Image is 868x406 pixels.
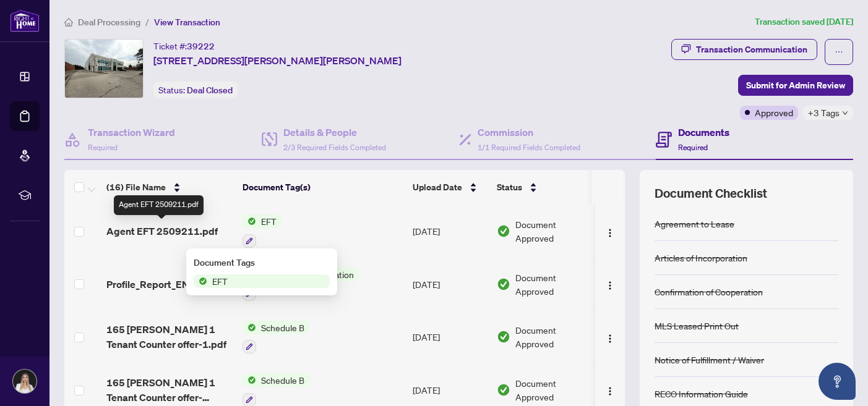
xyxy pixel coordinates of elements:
[515,376,592,404] span: Document Approved
[114,195,204,215] div: Agent EFT 2509211.pdf
[283,143,386,152] span: 2/3 Required Fields Completed
[605,281,615,290] img: Logo
[106,277,207,292] span: Profile_Report_EN.pdf
[256,214,281,228] span: EFT
[194,274,207,288] img: Status Icon
[408,205,492,258] td: [DATE]
[492,170,597,205] th: Status
[78,17,140,28] span: Deal Processing
[738,75,853,96] button: Submit for Admin Review
[238,170,408,205] th: Document Tag(s)
[605,228,615,238] img: Logo
[497,383,510,397] img: Document Status
[819,363,856,400] button: Open asap
[256,321,309,334] span: Schedule B
[64,18,73,27] span: home
[154,17,220,28] span: View Transaction
[408,311,492,364] td: [DATE]
[755,106,793,119] span: Approved
[746,75,845,95] span: Submit for Admin Review
[696,40,807,59] div: Transaction Communication
[678,143,708,152] span: Required
[106,322,233,352] span: 165 [PERSON_NAME] 1 Tenant Counter offer-1.pdf
[655,319,739,332] div: MLS Leased Print Out
[755,15,853,29] article: Transaction saved [DATE]
[478,143,580,152] span: 1/1 Required Fields Completed
[256,373,309,387] span: Schedule B
[413,180,462,194] span: Upload Date
[497,224,510,238] img: Document Status
[243,373,256,387] img: Status Icon
[600,274,620,294] button: Logo
[106,375,233,405] span: 165 [PERSON_NAME] 1 Tenant Counter offer-10pdf.pdf
[153,39,215,53] div: Ticket #:
[655,185,767,202] span: Document Checklist
[101,170,238,205] th: (16) File Name
[243,321,256,334] img: Status Icon
[65,40,143,98] img: IMG-N12115719_1.jpg
[497,180,522,194] span: Status
[600,221,620,241] button: Logo
[187,41,215,52] span: 39222
[655,285,763,298] div: Confirmation of Cooperation
[515,218,592,245] span: Document Approved
[600,380,620,400] button: Logo
[515,323,592,350] span: Document Approved
[243,214,256,228] img: Status Icon
[600,327,620,347] button: Logo
[835,48,843,56] span: ellipsis
[408,258,492,311] td: [DATE]
[655,251,747,264] div: Articles of Incorporation
[187,85,233,96] span: Deal Closed
[283,125,386,140] h4: Details & People
[145,15,149,29] li: /
[655,387,748,400] div: RECO Information Guide
[497,277,510,291] img: Document Status
[88,143,118,152] span: Required
[408,170,492,205] th: Upload Date
[478,125,580,140] h4: Commission
[153,53,402,68] span: [STREET_ADDRESS][PERSON_NAME][PERSON_NAME]
[207,274,233,288] span: EFT
[671,39,817,60] button: Transaction Communication
[497,330,510,344] img: Document Status
[655,353,764,366] div: Notice of Fulfillment / Waiver
[106,180,166,194] span: (16) File Name
[106,224,218,239] span: Agent EFT 2509211.pdf
[194,256,330,269] div: Document Tags
[515,271,592,298] span: Document Approved
[842,110,848,116] span: down
[243,321,309,354] button: Status IconSchedule B
[10,9,40,32] img: logo
[153,82,238,98] div: Status:
[13,370,37,393] img: Profile Icon
[678,125,729,140] h4: Documents
[655,217,734,230] div: Agreement to Lease
[808,106,840,120] span: +3 Tags
[605,386,615,396] img: Logo
[605,334,615,344] img: Logo
[243,214,281,248] button: Status IconEFT
[88,125,175,140] h4: Transaction Wizard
